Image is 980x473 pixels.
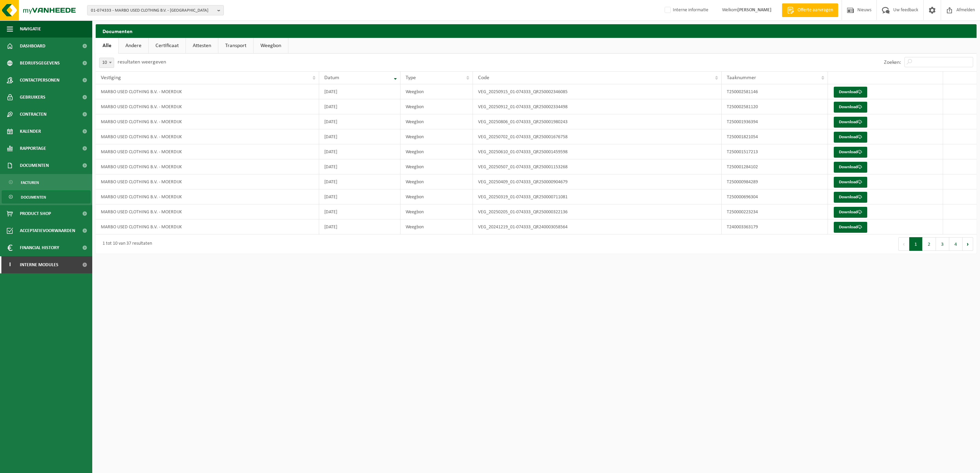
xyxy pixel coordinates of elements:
[119,38,148,54] a: Andere
[949,237,963,251] button: 4
[834,87,867,98] a: Download
[923,237,936,251] button: 2
[96,204,319,219] td: MARBO USED CLOTHING B.V. - MOERDIJK
[319,174,400,189] td: [DATE]
[20,72,59,89] span: Contactpersonen
[834,207,867,218] a: Download
[96,174,319,189] td: MARBO USED CLOTHING B.V. - MOERDIJK
[21,191,46,204] span: Documenten
[722,114,828,129] td: T250001936394
[834,222,867,233] a: Download
[118,59,166,65] label: resultaten weergeven
[96,219,319,234] td: MARBO USED CLOTHING B.V. - MOERDIJK
[186,38,218,54] a: Attesten
[20,157,49,174] span: Documenten
[96,144,319,159] td: MARBO USED CLOTHING B.V. - MOERDIJK
[782,3,838,17] a: Offerte aanvragen
[722,84,828,99] td: T250002581146
[400,189,473,204] td: Weegbon
[400,84,473,99] td: Weegbon
[834,102,867,113] a: Download
[473,114,722,129] td: VEG_20250806_01-074333_QR250001980243
[20,222,75,239] span: Acceptatievoorwaarden
[99,58,114,68] span: 10
[254,38,288,54] a: Weegbon
[400,114,473,129] td: Weegbon
[834,192,867,203] a: Download
[7,256,13,273] span: I
[319,159,400,174] td: [DATE]
[400,159,473,174] td: Weegbon
[20,20,41,38] span: Navigatie
[96,114,319,129] td: MARBO USED CLOTHING B.V. - MOERDIJK
[96,129,319,144] td: MARBO USED CLOTHING B.V. - MOERDIJK
[319,114,400,129] td: [DATE]
[473,219,722,234] td: VEG_20241219_01-074333_QR240003058564
[20,140,46,157] span: Rapportage
[834,177,867,188] a: Download
[400,99,473,114] td: Weegbon
[898,237,909,251] button: Previous
[936,237,949,251] button: 3
[478,75,489,81] span: Code
[884,60,901,65] label: Zoeken:
[20,106,46,123] span: Contracten
[91,5,215,16] span: 01-074333 - MARBO USED CLOTHING B.V. - [GEOGRAPHIC_DATA]
[834,132,867,143] a: Download
[400,204,473,219] td: Weegbon
[796,7,835,14] span: Offerte aanvragen
[21,176,39,189] span: Facturen
[473,84,722,99] td: VEG_20250915_01-074333_QR250002346085
[96,159,319,174] td: MARBO USED CLOTHING B.V. - MOERDIJK
[473,174,722,189] td: VEG_20250409_01-074333_QR250000904679
[473,99,722,114] td: VEG_20250912_01-074333_QR250002334498
[834,147,867,158] a: Download
[722,174,828,189] td: T250000984289
[2,176,91,189] a: Facturen
[400,219,473,234] td: Weegbon
[722,129,828,144] td: T250001821054
[319,99,400,114] td: [DATE]
[20,239,59,256] span: Financial History
[722,204,828,219] td: T250000223234
[473,189,722,204] td: VEG_20250319_01-074333_QR250000711081
[319,219,400,234] td: [DATE]
[324,75,339,81] span: Datum
[96,84,319,99] td: MARBO USED CLOTHING B.V. - MOERDIJK
[834,117,867,128] a: Download
[20,38,45,55] span: Dashboard
[319,144,400,159] td: [DATE]
[722,189,828,204] td: T250000696304
[473,129,722,144] td: VEG_20250702_01-074333_QR250001676758
[20,55,60,72] span: Bedrijfsgegevens
[727,75,756,81] span: Taaknummer
[96,189,319,204] td: MARBO USED CLOTHING B.V. - MOERDIJK
[963,237,973,251] button: Next
[406,75,416,81] span: Type
[834,162,867,173] a: Download
[218,38,253,54] a: Transport
[722,144,828,159] td: T250001517213
[20,89,45,106] span: Gebruikers
[400,174,473,189] td: Weegbon
[473,159,722,174] td: VEG_20250507_01-074333_QR250001153268
[99,238,152,250] div: 1 tot 10 van 37 resultaten
[473,204,722,219] td: VEG_20250205_01-074333_QR250000322136
[663,5,708,15] label: Interne informatie
[473,144,722,159] td: VEG_20250610_01-074333_QR250001459598
[722,99,828,114] td: T250002581120
[149,38,186,54] a: Certificaat
[319,204,400,219] td: [DATE]
[87,5,224,15] button: 01-074333 - MARBO USED CLOTHING B.V. - [GEOGRAPHIC_DATA]
[2,190,91,203] a: Documenten
[20,205,51,222] span: Product Shop
[20,123,41,140] span: Kalender
[96,24,977,38] h2: Documenten
[20,256,58,273] span: Interne modules
[101,75,121,81] span: Vestiging
[319,84,400,99] td: [DATE]
[96,38,118,54] a: Alle
[99,58,114,68] span: 10
[737,8,772,13] strong: [PERSON_NAME]
[319,129,400,144] td: [DATE]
